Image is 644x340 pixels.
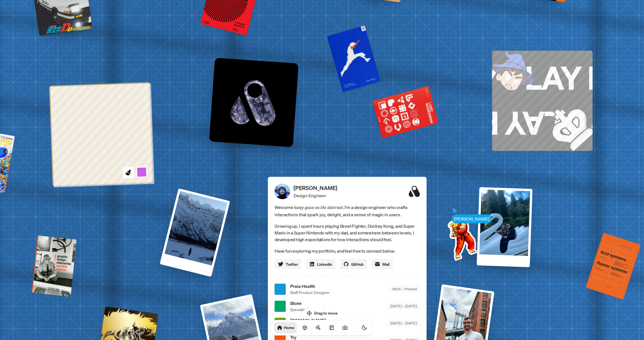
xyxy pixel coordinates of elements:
[274,204,420,218] span: Welcome to I'm a design engineer who crafts interactions that spark joy, delight, and a sense of ...
[298,204,344,210] em: my space on the internet.
[293,192,337,199] p: Design Engineer
[274,247,420,254] p: Have fun exploring my portfolio, and feel free to connect below.
[274,183,290,199] img: Profile Picture
[274,223,420,243] p: Growing up, I spent hours playing Street Fighter, Donkey Kong, and Super Mario in a Super Nintend...
[306,259,335,269] a: Linkedin
[274,322,297,333] a: Home
[359,322,370,333] button: Toggle Theme
[340,259,367,269] a: GitHub
[351,261,363,267] span: GitHub
[389,285,420,292] div: 2024 – Present
[293,184,337,192] p: [PERSON_NAME]
[209,58,299,147] img: Logo variation 1
[290,306,338,312] span: Specialist Product Designer
[290,283,330,289] span: Praia Health
[274,259,301,269] a: Twitter
[286,261,298,267] span: Twitter
[317,261,332,267] span: Linkedin
[290,289,330,295] span: Staff Product Designer
[387,303,420,310] div: [DATE] – [DATE]
[382,261,389,267] span: Mail
[387,320,420,327] div: [DATE] – [DATE]
[371,259,393,269] a: Mail
[284,325,294,330] h1: Home
[290,300,338,306] span: Stone
[433,210,489,267] img: Profile example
